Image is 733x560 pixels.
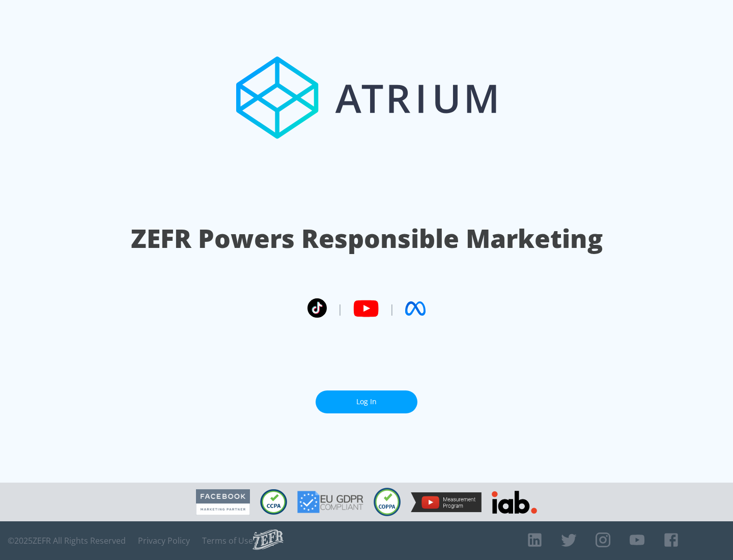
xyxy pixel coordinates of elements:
img: YouTube Measurement Program [411,492,482,512]
span: © 2025 ZEFR All Rights Reserved [8,536,126,546]
img: Facebook Marketing Partner [196,489,250,515]
h1: ZEFR Powers Responsible Marketing [131,221,603,256]
img: GDPR Compliant [297,491,363,513]
img: COPPA Compliant [374,488,401,516]
a: Log In [316,390,417,413]
span: | [389,301,395,316]
img: CCPA Compliant [260,489,287,515]
img: IAB [492,491,537,514]
a: Terms of Use [202,536,253,546]
a: Privacy Policy [138,536,190,546]
span: | [337,301,343,316]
